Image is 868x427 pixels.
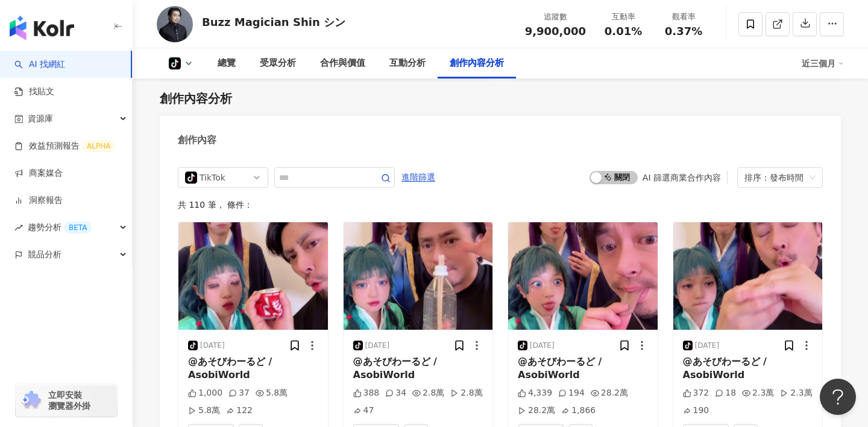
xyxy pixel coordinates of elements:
iframe: Help Scout Beacon - Open [820,379,856,415]
div: 2.3萬 [780,387,812,399]
div: 372 [683,387,709,399]
div: 5.8萬 [188,405,220,417]
div: [DATE] [695,341,720,351]
span: 0.37% [665,25,702,37]
img: logo [10,16,74,40]
div: 排序：發布時間 [744,168,805,187]
img: post-image [673,222,823,330]
div: @あそびわーるど / AsobiWorld [683,355,813,382]
img: chrome extension [19,391,43,410]
div: 互動率 [600,11,646,23]
div: BETA [64,222,92,234]
div: 創作內容 [178,133,216,147]
div: 總覽 [218,56,236,71]
a: 效益預測報告ALPHA [14,140,115,152]
img: post-image [508,222,658,330]
div: 47 [353,405,374,417]
div: TikTok [200,168,239,187]
div: 2.3萬 [742,387,774,399]
div: 創作內容分析 [160,90,232,107]
div: Buzz Magician Shin シン [202,14,345,30]
span: rise [14,223,23,232]
span: 0.01% [605,25,642,37]
span: 競品分析 [28,241,61,268]
span: 9,900,000 [525,25,586,37]
div: 追蹤數 [525,11,586,23]
div: 近三個月 [802,54,844,73]
div: 1,000 [188,387,222,399]
a: chrome extension立即安裝 瀏覽器外掛 [16,384,117,417]
div: 190 [683,405,709,417]
span: 趨勢分析 [28,214,92,241]
div: 觀看率 [661,11,706,23]
a: 找貼文 [14,86,54,98]
a: searchAI 找網紅 [14,59,65,71]
div: 合作與價值 [320,56,365,71]
div: 28.2萬 [591,387,628,399]
div: 28.2萬 [518,405,555,417]
a: 商案媒合 [14,167,63,179]
div: @あそびわーるど / AsobiWorld [518,355,648,382]
div: [DATE] [200,341,225,351]
div: 2.8萬 [412,387,444,399]
button: 進階篩選 [401,167,436,187]
span: 立即安裝 瀏覽器外掛 [48,390,90,411]
div: 37 [228,387,250,399]
div: 4,339 [518,387,552,399]
img: post-image [344,222,493,330]
div: 388 [353,387,380,399]
img: post-image [178,222,328,330]
div: [DATE] [365,341,390,351]
div: @あそびわーるど / AsobiWorld [188,355,318,382]
span: 資源庫 [28,105,53,132]
img: KOL Avatar [157,6,193,42]
div: AI 篩選商業合作內容 [643,173,721,182]
div: 5.8萬 [256,387,288,399]
div: 共 110 筆 ， 條件： [178,200,823,210]
div: [DATE] [530,341,555,351]
span: 進階篩選 [401,168,435,187]
div: 18 [715,387,736,399]
a: 洞察報告 [14,194,63,207]
div: 34 [385,387,406,399]
div: 1,866 [561,405,596,417]
div: 受眾分析 [260,56,296,71]
div: 122 [226,405,253,417]
div: 創作內容分析 [450,56,504,71]
div: 2.8萬 [450,387,482,399]
div: 194 [558,387,585,399]
div: @あそびわーるど / AsobiWorld [353,355,483,382]
div: 互動分析 [389,56,426,71]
